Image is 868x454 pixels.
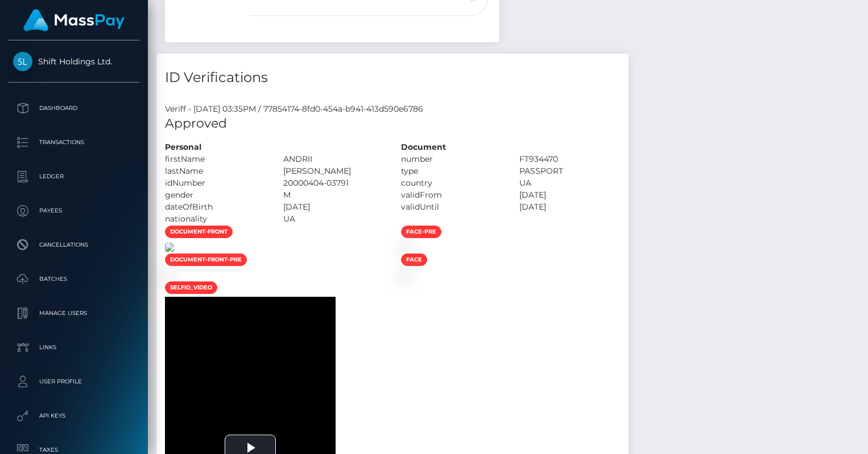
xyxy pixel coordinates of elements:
a: Transactions [9,128,139,157]
p: Dashboard [13,100,135,117]
div: PASSPORT [511,165,629,177]
h4: ID Verifications [165,68,620,88]
div: 20000404-03791 [275,177,393,189]
div: UA [511,177,629,189]
div: M [275,189,393,201]
a: Dashboard [9,94,139,122]
h5: Approved [165,115,620,133]
img: MassPay Logo [23,9,125,31]
a: API Keys [9,402,139,430]
div: [DATE] [511,189,629,201]
div: idNumber [156,177,275,189]
div: type [392,165,511,177]
a: Payees [9,197,139,225]
span: document-front [165,226,233,238]
div: validFrom [392,189,511,201]
div: FT934470 [511,153,629,165]
p: Transactions [13,134,135,151]
a: Cancellations [9,231,139,259]
div: firstName [156,153,275,165]
div: [PERSON_NAME] [275,165,393,177]
div: [DATE] [511,201,629,213]
span: Shift Holdings Ltd. [9,56,139,67]
div: lastName [156,165,275,177]
span: face-pre [401,226,441,238]
p: Links [13,339,135,356]
p: API Keys [13,407,135,424]
a: Ledger [9,162,139,191]
a: Links [9,333,139,362]
img: ccebcd6e-3a62-43e1-b975-113f06cfdc8a [165,243,174,252]
strong: Personal [165,142,201,152]
div: Veriff - [DATE] 03:35PM / 77854174-8fd0-454a-b941-413d590e6786 [156,103,629,115]
a: User Profile [9,367,139,396]
p: Payees [13,202,135,219]
div: country [392,177,511,189]
div: number [392,153,511,165]
span: selfid_video [165,281,217,294]
div: validUntil [392,201,511,213]
p: Manage Users [13,305,135,322]
strong: Document [401,142,446,152]
img: b148aff3-418a-4841-9ec8-d80c37f2565d [401,243,410,252]
p: User Profile [13,373,135,390]
div: nationality [156,213,275,225]
img: db08a070-1fef-4565-a9b9-50f5d41971e5 [401,271,410,280]
p: Cancellations [13,236,135,253]
span: document-front-pre [165,253,247,266]
div: [DATE] [275,201,393,213]
p: Ledger [13,168,135,185]
span: face [401,253,427,266]
a: Batches [9,265,139,293]
div: ANDRII [275,153,393,165]
p: Batches [13,271,135,288]
div: UA [275,213,393,225]
img: 7730dc01-8303-48c8-8d71-3c0b2709a59b [165,271,174,280]
div: dateOfBirth [156,201,275,213]
div: gender [156,189,275,201]
a: Manage Users [9,299,139,328]
img: Shift Holdings Ltd. [13,52,32,71]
